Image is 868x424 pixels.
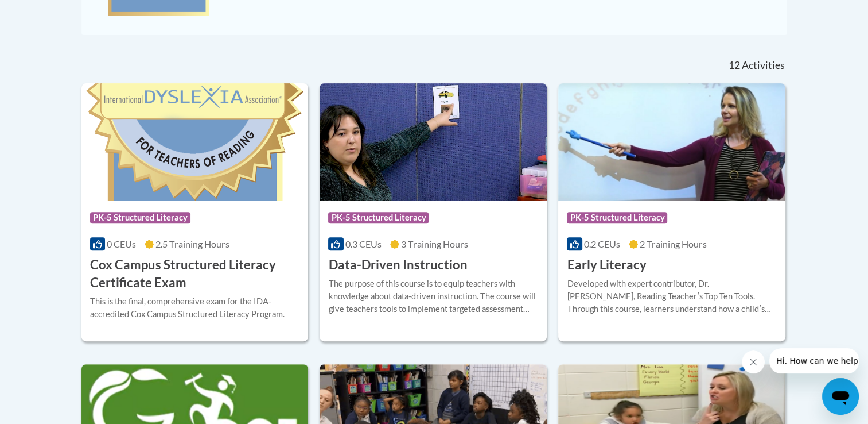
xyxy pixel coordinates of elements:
[401,238,468,249] span: 3 Training Hours
[81,83,309,341] a: Course LogoPK-5 Structured Literacy0 CEUs2.5 Training Hours Cox Campus Structured Literacy Certif...
[640,238,707,249] span: 2 Training Hours
[567,277,777,315] div: Developed with expert contributor, Dr. [PERSON_NAME], Reading Teacherʹs Top Ten Tools. Through th...
[107,238,136,249] span: 0 CEUs
[155,238,229,249] span: 2.5 Training Hours
[584,238,620,249] span: 0.2 CEUs
[328,212,429,223] span: PK-5 Structured Literacy
[345,238,382,249] span: 0.3 CEUs
[320,83,547,341] a: Course LogoPK-5 Structured Literacy0.3 CEUs3 Training Hours Data-Driven InstructionThe purpose of...
[328,256,467,274] h3: Data-Driven Instruction
[567,256,646,274] h3: Early Literacy
[769,348,859,373] iframe: Message from company
[90,295,300,321] div: This is the final, comprehensive exam for the IDA-accredited Cox Campus Structured Literacy Program.
[90,212,190,223] span: PK-5 Structured Literacy
[742,350,765,373] iframe: Close message
[90,256,300,292] h3: Cox Campus Structured Literacy Certificate Exam
[558,83,785,201] img: Course Logo
[328,277,538,315] div: The purpose of this course is to equip teachers with knowledge about data-driven instruction. The...
[567,212,667,223] span: PK-5 Structured Literacy
[7,8,93,17] span: Hi. How can we help?
[822,378,859,415] iframe: Button to launch messaging window
[728,59,739,72] span: 12
[320,83,547,201] img: Course Logo
[81,83,309,201] img: Course Logo
[742,59,785,72] span: Activities
[558,83,785,341] a: Course LogoPK-5 Structured Literacy0.2 CEUs2 Training Hours Early LiteracyDeveloped with expert c...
